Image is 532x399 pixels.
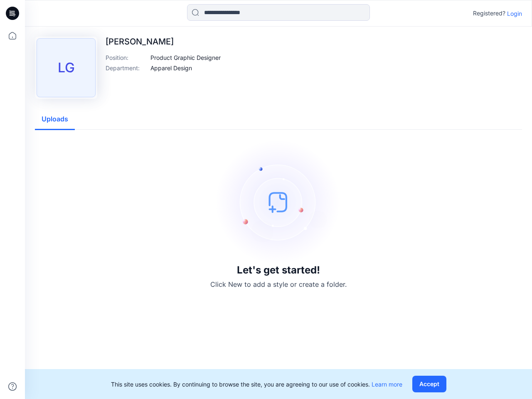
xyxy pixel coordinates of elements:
[37,38,96,97] div: LG
[216,140,341,264] img: empty-state-image.svg
[111,380,402,389] p: This site uses cookies. By continuing to browse the site, you are agreeing to our use of cookies.
[237,264,320,276] h3: Let's get started!
[412,376,446,392] button: Accept
[473,8,505,18] p: Registered?
[106,53,147,62] p: Position :
[210,279,347,289] p: Click New to add a style or create a folder.
[106,37,221,47] p: [PERSON_NAME]
[507,9,522,18] p: Login
[372,381,402,388] a: Learn more
[106,64,147,72] p: Department :
[35,109,75,130] button: Uploads
[150,53,221,62] p: Product Graphic Designer
[150,64,192,72] p: Apparel Design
